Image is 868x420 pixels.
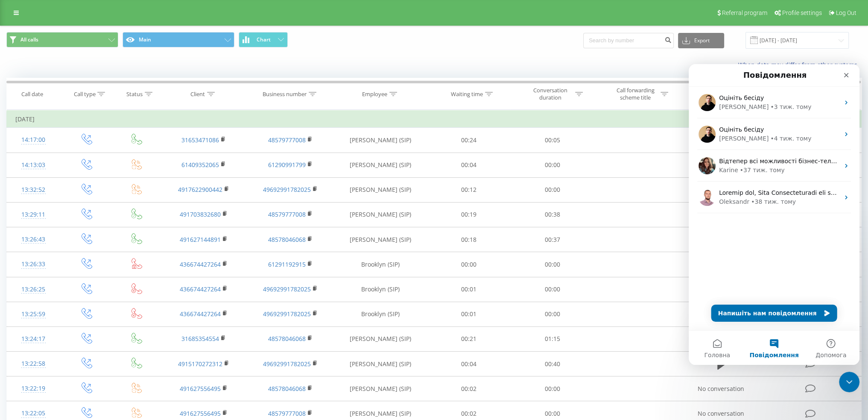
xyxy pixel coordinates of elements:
[123,32,234,47] button: Main
[334,302,427,326] td: Brooklyn (SIP)
[268,210,306,218] a: 48579777008
[20,36,38,43] span: All calls
[190,91,205,98] div: Client
[257,37,271,43] span: Chart
[427,153,511,177] td: 00:04
[836,9,856,16] span: Log Out
[511,302,594,326] td: 00:00
[511,153,594,177] td: 00:00
[30,102,50,111] div: Karine
[527,87,573,101] div: Conversation duration
[427,302,511,326] td: 00:01
[427,252,511,277] td: 00:00
[451,91,483,98] div: Waiting time
[15,355,52,372] div: 13:22:58
[583,33,674,48] input: Search by number
[698,385,744,393] span: No conversation
[334,252,427,277] td: Brooklyn (SIP)
[839,372,859,392] iframe: Intercom live chat
[51,102,96,111] div: • 37 тиж. тому
[61,288,110,294] span: Повідомлення
[30,94,767,100] span: Відтепер всі можливості бізнес-телефонії Ringostat доступні як на компʼютері, так і на смартфоні....
[181,161,219,169] a: 61409352065
[511,128,594,153] td: 00:05
[613,87,658,101] div: Call forwarding scheme title
[7,111,862,128] td: [DATE]
[15,231,52,248] div: 13:26:43
[73,91,95,98] div: Call type
[334,227,427,252] td: [PERSON_NAME] (SIP)
[511,177,594,202] td: 00:00
[268,409,306,417] a: 48579777008
[180,285,221,293] a: 436674427264
[178,185,222,194] a: 4917622900442
[15,256,52,273] div: 13:26:33
[180,260,221,268] a: 436674427264
[30,133,61,142] div: Oleksandr
[268,335,306,343] a: 48578046068
[334,376,427,401] td: [PERSON_NAME] (SIP)
[263,91,307,98] div: Business number
[15,281,52,298] div: 13:26:25
[23,241,149,258] button: Напишіть нам повідомлення
[15,132,52,148] div: 14:17:00
[722,9,767,16] span: Referral program
[427,202,511,227] td: 00:19
[511,227,594,252] td: 00:37
[178,360,222,368] a: 4915170272312
[427,352,511,376] td: 00:04
[511,277,594,302] td: 00:00
[263,310,311,318] a: 49692991782025
[10,125,27,142] img: Profile image for Oleksandr
[427,376,511,401] td: 00:02
[689,64,859,365] iframe: Intercom live chat
[268,260,306,268] a: 61291192915
[782,9,822,16] span: Profile settings
[127,288,158,294] span: Допомога
[263,285,311,293] a: 49692991782025
[15,331,52,347] div: 13:24:17
[62,133,107,142] div: • 38 тиж. тому
[427,326,511,351] td: 00:21
[181,335,219,343] a: 31685354554
[180,210,221,218] a: 491703832680
[239,32,288,47] button: Chart
[268,161,306,169] a: 61290991799
[362,91,387,98] div: Employee
[427,227,511,252] td: 00:18
[21,91,43,98] div: Call date
[126,91,143,98] div: Status
[180,310,221,318] a: 436674427264
[180,235,221,244] a: 491627144891
[427,128,511,153] td: 00:24
[15,182,52,198] div: 13:32:52
[334,326,427,351] td: [PERSON_NAME] (SIP)
[334,352,427,376] td: [PERSON_NAME] (SIP)
[6,32,118,47] button: All calls
[511,352,594,376] td: 00:40
[268,385,306,393] a: 48578046068
[334,153,427,177] td: [PERSON_NAME] (SIP)
[181,136,219,144] a: 31653471086
[334,177,427,202] td: [PERSON_NAME] (SIP)
[263,360,311,368] a: 49692991782025
[15,288,41,294] span: Головна
[334,202,427,227] td: [PERSON_NAME] (SIP)
[180,385,221,393] a: 491627556495
[15,157,52,173] div: 14:13:03
[427,177,511,202] td: 00:12
[268,136,306,144] a: 48579777008
[268,235,306,244] a: 48578046068
[698,409,744,417] span: No conversation
[678,33,724,48] button: Export
[57,267,114,301] button: Повідомлення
